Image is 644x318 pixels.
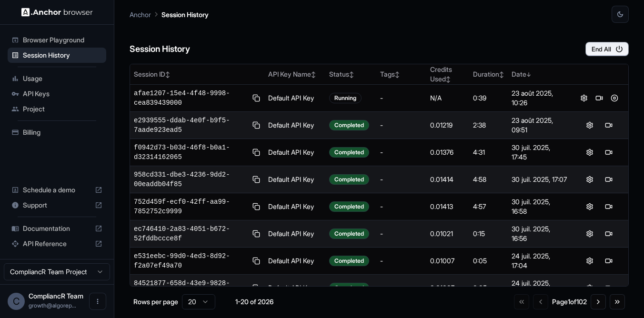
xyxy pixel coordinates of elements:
div: C [8,293,25,310]
span: Schedule a demo [23,185,91,195]
div: Duration [473,70,504,79]
span: API Reference [23,239,91,248]
span: ↓ [526,71,531,78]
div: 4:31 [473,148,504,157]
div: 0.01413 [430,202,465,211]
span: Browser Playground [23,35,102,45]
td: Default API Key [264,220,325,248]
div: 0.01414 [430,175,465,184]
div: N/A [430,93,465,103]
div: Completed [329,283,369,293]
span: e2939555-ddab-4e0f-b9f5-7aade923ead5 [134,116,248,135]
div: 4:57 [473,202,504,211]
div: Completed [329,256,369,266]
div: 1-20 of 2026 [231,297,278,307]
div: 24 juil. 2025, 16:54 [512,278,567,298]
div: Session ID [134,70,261,79]
div: 2:38 [473,120,504,130]
p: Rows per page [133,297,178,307]
span: 84521877-658d-43e9-9828-ed8ee8a7d35b [134,278,248,298]
div: API Reference [8,236,106,251]
div: Billing [8,125,106,140]
div: Running [329,93,362,103]
div: 0.01021 [430,229,465,238]
td: Default API Key [264,166,325,193]
div: 30 juil. 2025, 17:45 [512,143,567,162]
div: Tags [380,70,423,79]
span: CompliancR Team [29,292,83,300]
div: 30 juil. 2025, 17:07 [512,175,567,184]
div: Schedule a demo [8,182,106,198]
span: Support [23,200,91,210]
span: ec746410-2a83-4051-b672-52fddbccce8f [134,224,248,243]
span: ↕ [395,71,400,78]
span: ↕ [499,71,504,78]
div: Documentation [8,221,106,236]
div: 30 juil. 2025, 16:56 [512,224,567,243]
div: Completed [329,201,369,212]
td: Default API Key [264,275,325,302]
div: Support [8,198,106,213]
span: e531eebc-99d0-4ed3-8d92-f2a07ef49a70 [134,251,248,270]
span: Session History [23,50,102,60]
div: 23 août 2025, 09:51 [512,116,567,135]
img: Anchor Logo [21,8,93,17]
div: API Key Name [268,70,322,79]
div: 30 juil. 2025, 16:58 [512,197,567,216]
div: 0:39 [473,93,504,103]
div: - [380,120,423,130]
div: Completed [329,174,369,185]
span: Billing [23,128,102,137]
span: ↕ [165,71,170,78]
div: 0.01007 [430,256,465,266]
div: Session History [8,48,106,63]
div: 23 août 2025, 10:26 [512,89,567,108]
span: f0942d73-b03d-46f8-b0a1-d32314162065 [134,143,248,162]
div: - [380,202,423,211]
button: Open menu [89,293,106,310]
div: API Keys [8,86,106,101]
span: Usage [23,74,102,83]
span: ↕ [311,71,316,78]
p: Session History [161,10,209,20]
span: API Keys [23,89,102,99]
h6: Session History [130,42,190,56]
div: - [380,175,423,184]
div: Status [329,70,372,79]
span: 958cd331-dbe3-4236-9dd2-00eaddb04f85 [134,170,248,189]
span: 752d459f-ecf0-42ff-aa99-7852752c9999 [134,197,248,216]
div: 4:58 [473,175,504,184]
div: Project [8,101,106,117]
div: 0.01007 [430,283,465,293]
div: - [380,148,423,157]
div: 24 juil. 2025, 17:04 [512,251,567,270]
div: Credits Used [430,65,465,84]
td: Default API Key [264,193,325,220]
div: Completed [329,147,369,158]
td: Default API Key [264,85,325,112]
div: 0.01219 [430,120,465,130]
td: Default API Key [264,248,325,275]
span: afae1207-15e4-4f48-9998-cea839439000 [134,89,248,108]
span: Project [23,104,102,114]
div: Date [512,70,567,79]
td: Default API Key [264,112,325,139]
div: - [380,283,423,293]
div: 0:15 [473,229,504,238]
nav: breadcrumb [130,9,209,20]
div: - [380,229,423,238]
div: 0:05 [473,283,504,293]
div: 0:05 [473,256,504,266]
div: Completed [329,229,369,239]
div: 0.01376 [430,148,465,157]
span: growth@algorep.ai [29,302,76,309]
td: Default API Key [264,139,325,166]
p: Anchor [130,10,151,20]
div: Usage [8,71,106,86]
div: Page 1 of 102 [552,297,587,307]
span: ↕ [446,76,451,83]
button: End All [585,42,629,56]
div: - [380,93,423,103]
div: - [380,256,423,266]
div: Completed [329,120,369,130]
